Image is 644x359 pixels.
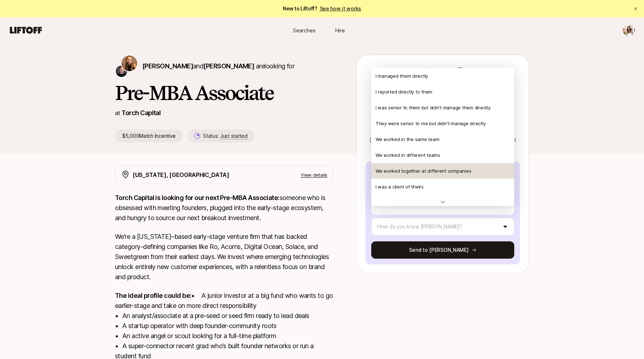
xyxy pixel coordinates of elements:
p: I was a client of theirs [376,183,424,190]
p: We worked in the same team [376,136,439,143]
p: I reported directly to them [376,88,432,95]
p: I was senior to them but didn't manage them directly [376,104,490,111]
p: We worked in different teams [376,151,440,159]
p: I managed them directly [376,72,428,79]
p: We worked together at different companies [376,167,471,174]
p: They were senior to me but didn't manage directly [376,120,486,127]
